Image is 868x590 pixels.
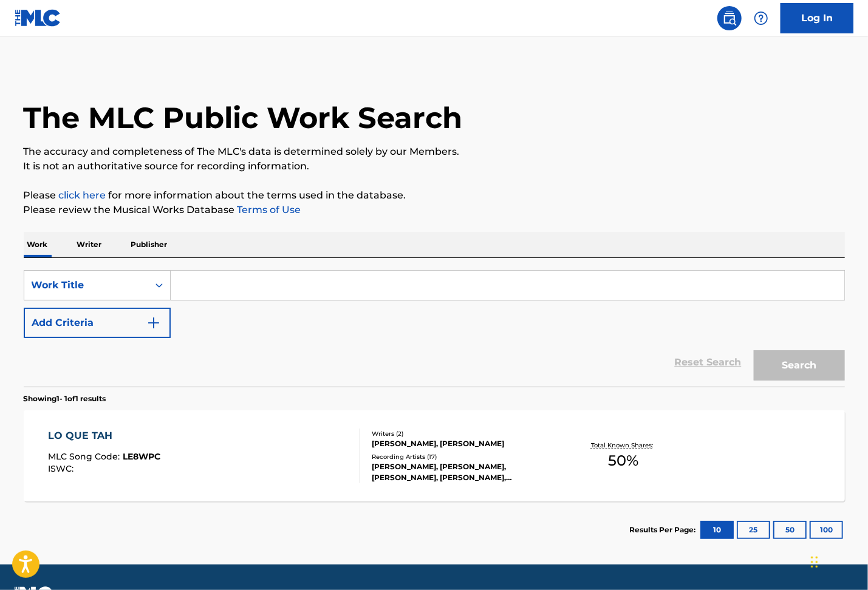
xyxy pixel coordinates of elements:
span: 50 % [608,450,638,472]
div: LO QUE TAH [48,429,160,443]
span: LE8WPC [123,451,160,462]
p: Writer [73,232,106,257]
div: [PERSON_NAME], [PERSON_NAME] [372,438,555,449]
div: [PERSON_NAME], [PERSON_NAME], [PERSON_NAME], [PERSON_NAME], [PERSON_NAME] [372,461,555,483]
img: search [722,11,737,25]
p: Showing 1 - 1 of 1 results [24,393,106,404]
div: Recording Artists ( 17 ) [372,452,555,461]
button: 50 [773,521,807,539]
a: Log In [781,3,853,33]
span: MLC Song Code : [48,451,123,462]
button: 100 [810,521,843,539]
a: Terms of Use [235,204,301,215]
iframe: Chat Widget [807,532,868,590]
div: Work Title [32,278,141,293]
p: Publisher [128,232,171,257]
p: The accuracy and completeness of The MLC's data is determined solely by our Members. [24,144,845,159]
p: It is not an authoritative source for recording information. [24,159,845,174]
p: Please review the Musical Works Database [24,203,845,217]
p: Please for more information about the terms used in the database. [24,188,845,203]
div: Drag [811,544,818,580]
button: 25 [737,521,770,539]
button: Add Criteria [24,308,171,338]
span: ISWC : [48,463,77,474]
a: Public Search [717,6,742,30]
p: Work [24,232,52,257]
h1: The MLC Public Work Search [24,100,463,136]
div: Help [749,6,773,30]
img: 9d2ae6d4665cec9f34b9.svg [146,316,161,330]
p: Results Per Page: [630,524,699,535]
img: help [754,11,768,25]
a: LO QUE TAHMLC Song Code:LE8WPCISWC:Writers (2)[PERSON_NAME], [PERSON_NAME]Recording Artists (17)[... [24,410,845,501]
button: 10 [700,521,734,539]
p: Total Known Shares: [591,441,656,450]
a: click here [59,189,106,201]
div: Writers ( 2 ) [372,429,555,438]
img: MLC Logo [15,9,61,27]
form: Search Form [24,270,845,387]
